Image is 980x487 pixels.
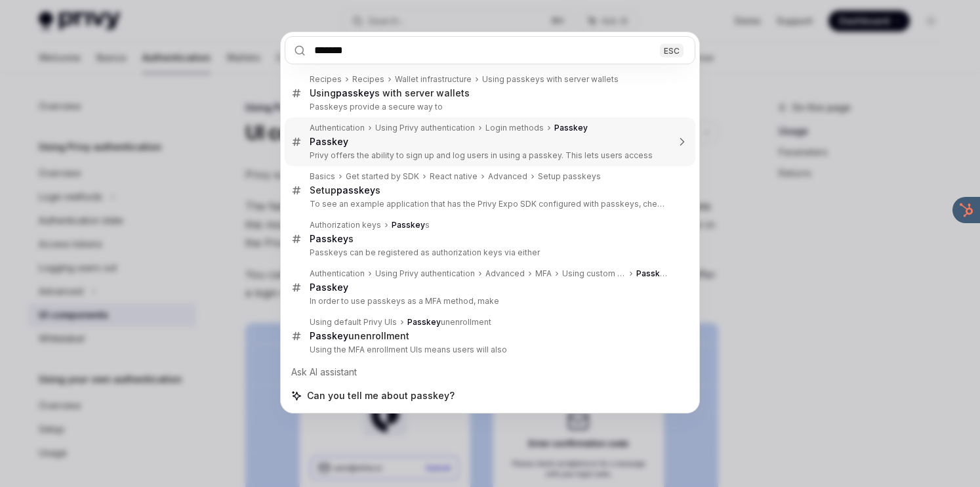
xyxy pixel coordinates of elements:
[310,330,348,341] b: Passkey
[352,74,384,85] div: Recipes
[488,171,527,182] div: Advanced
[310,136,348,147] b: Passkey
[407,317,441,327] b: Passkey
[375,123,475,133] div: Using Privy authentication
[310,233,348,244] b: Passkey
[337,184,375,196] b: passkey
[310,296,668,307] p: In order to use passkeys as a MFA method, make
[310,282,348,293] b: Passkey
[310,330,409,342] div: unenrollment
[285,360,695,384] div: Ask AI assistant
[310,87,470,99] div: Using s with server wallets
[310,74,342,85] div: Recipes
[336,87,375,98] b: passkey
[485,123,544,133] div: Login methods
[310,247,668,258] p: Passkeys can be registered as authorization keys via either
[636,268,670,278] b: Passkey
[482,74,619,85] div: Using passkeys with server wallets
[310,268,365,279] div: Authentication
[310,233,354,245] div: s
[407,317,491,328] div: unenrollment
[310,220,381,230] div: Authorization keys
[310,345,668,355] p: Using the MFA enrollment UIs means users will also
[310,171,335,182] div: Basics
[310,150,668,161] p: Privy offers the ability to sign up and log users in using a passkey. This lets users access
[430,171,478,182] div: React native
[346,171,419,182] div: Get started by SDK
[554,123,588,133] b: Passkey
[310,199,668,209] p: To see an example application that has the Privy Expo SDK configured with passkeys, check out our E
[307,389,455,402] span: Can you tell me about passkey?
[392,220,425,230] b: Passkey
[310,102,668,112] p: Passkeys provide a secure way to
[392,220,430,230] div: s
[310,317,397,328] div: Using default Privy UIs
[375,268,475,279] div: Using Privy authentication
[535,268,552,279] div: MFA
[310,123,365,133] div: Authentication
[562,268,626,279] div: Using custom UIs
[395,74,472,85] div: Wallet infrastructure
[538,171,601,182] div: Setup passkeys
[485,268,525,279] div: Advanced
[660,43,684,57] div: ESC
[310,184,380,196] div: Setup s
